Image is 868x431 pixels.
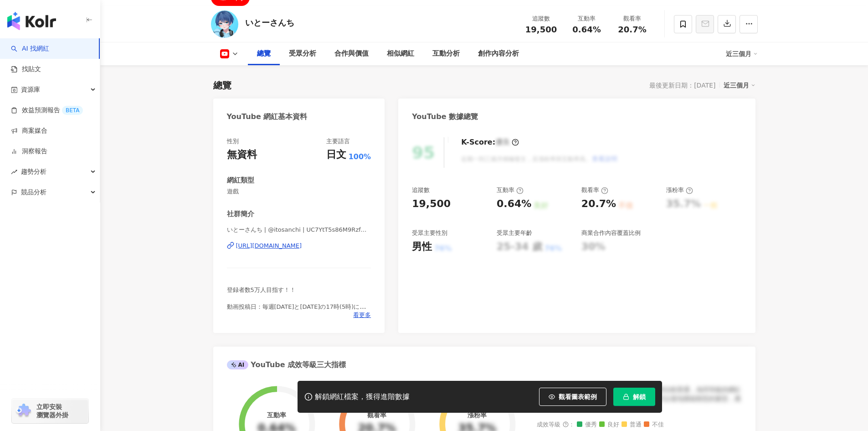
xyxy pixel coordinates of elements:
[213,79,231,92] div: 總覽
[467,411,487,419] div: 漲粉率
[326,148,346,162] div: 日文
[724,79,755,91] div: 近三個月
[599,421,619,428] span: 良好
[570,14,604,23] div: 互動率
[387,48,414,59] div: 相似網紅
[11,147,47,156] a: 洞察報告
[539,388,606,406] button: 觀看圖表範例
[349,152,371,162] span: 100%
[227,137,239,145] div: 性別
[581,197,616,211] div: 20.7%
[497,197,531,211] div: 0.64%
[211,10,238,38] img: KOL Avatar
[227,360,249,369] div: AI
[227,286,369,401] span: 登録者数5万人目指す！！ 動画投稿日：毎週[DATE]と[DATE]の17時(5時)に投稿📸 配信日：毎週[DATE]の18時(6時)から配信開始 主にFortniteをプレイしてます 常に爆笑...
[11,44,49,53] a: searchAI 找網紅
[267,411,286,419] div: 互動率
[577,421,597,428] span: 優秀
[11,106,83,115] a: 效益預測報告BETA
[289,48,316,59] div: 受眾分析
[236,242,302,250] div: [URL][DOMAIN_NAME]
[726,47,758,61] div: 近三個月
[461,137,519,147] div: K-Score :
[11,65,41,74] a: 找貼文
[227,209,254,219] div: 社群簡介
[7,12,56,30] img: logo
[666,186,693,194] div: 漲粉率
[412,197,451,211] div: 19,500
[618,25,646,34] span: 20.7%
[11,169,17,175] span: rise
[649,82,715,89] div: 最後更新日期：[DATE]
[572,25,601,34] span: 0.64%
[432,48,460,59] div: 互動分析
[613,388,655,406] button: 解鎖
[21,79,40,100] span: 資源庫
[497,186,524,194] div: 互動率
[581,229,641,237] div: 商業合作內容覆蓋比例
[334,48,369,59] div: 合作與價值
[15,404,32,418] img: chrome extension
[537,421,742,428] div: 成效等級 ：
[12,399,88,423] a: chrome extension立即安裝 瀏覽器外掛
[633,393,646,400] span: 解鎖
[559,393,597,400] span: 觀看圖表範例
[644,421,664,428] span: 不佳
[412,112,478,122] div: YouTube 數據總覽
[227,226,371,234] span: いとーさんち | @itosanchi | UC7YtT5s86M9RzfwMemVliQQ
[227,360,346,370] div: YouTube 成效等級三大指標
[478,48,519,59] div: 創作內容分析
[367,411,386,419] div: 觀看率
[621,421,642,428] span: 普通
[21,161,46,182] span: 趨勢分析
[412,240,432,254] div: 男性
[615,14,650,23] div: 觀看率
[227,187,371,196] span: 遊戲
[525,25,557,34] span: 19,500
[11,126,47,135] a: 商案媒合
[227,148,257,162] div: 無資料
[581,186,608,194] div: 觀看率
[227,242,371,250] a: [URL][DOMAIN_NAME]
[326,137,350,145] div: 主要語言
[227,112,308,122] div: YouTube 網紅基本資料
[21,182,46,203] span: 競品分析
[245,17,294,28] div: いとーさんち
[36,403,68,419] span: 立即安裝 瀏覽器外掛
[412,186,430,194] div: 追蹤數
[497,229,532,237] div: 受眾主要年齡
[227,176,254,185] div: 網紅類型
[315,392,410,402] div: 解鎖網紅檔案，獲得進階數據
[412,229,447,237] div: 受眾主要性別
[353,311,371,319] span: 看更多
[524,14,559,23] div: 追蹤數
[257,48,271,59] div: 總覽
